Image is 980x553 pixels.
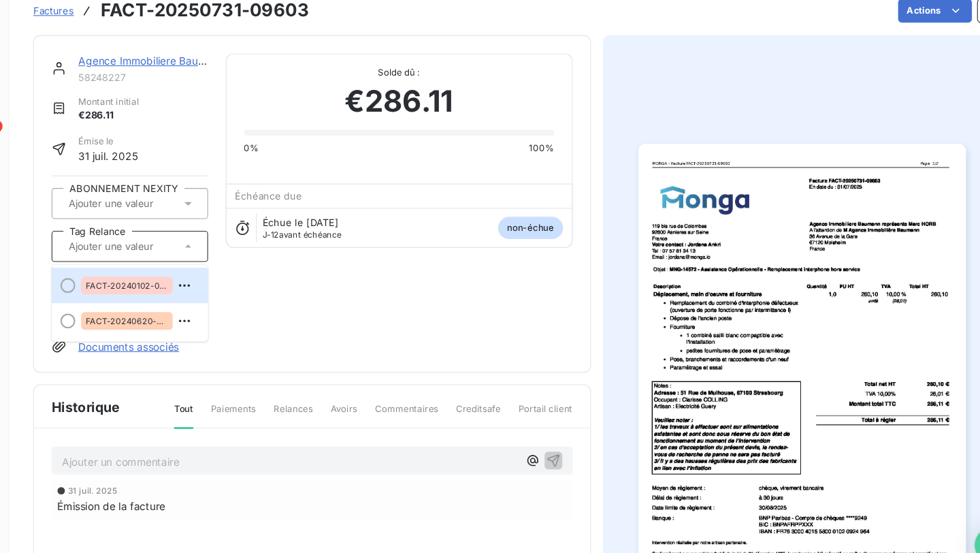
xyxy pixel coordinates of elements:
[380,392,439,415] span: Commentaires
[107,334,200,347] a: Documents associés
[195,392,213,416] span: Tout
[260,151,274,163] span: 0%
[455,392,497,415] span: Creditsafe
[11,523,33,545] img: Logo LeanPay
[107,71,242,82] a: Agence Immobiliere Baumann
[97,242,233,254] input: Ajouter une valeur
[340,392,364,415] span: Avoirs
[512,392,562,415] span: Portail client
[88,480,187,494] span: Émission de la facture
[277,221,347,232] span: Échue le [DATE]
[252,196,314,207] span: Échéance due
[127,18,320,43] h3: FACT-20250731-09603
[523,151,546,163] span: 100%
[114,280,190,288] span: FACT-20240102-04258
[277,233,350,241] span: avant échéance
[97,469,143,477] span: 31 juil. 2025
[82,387,146,405] span: Historique
[107,145,162,157] span: Émise le
[107,157,162,172] span: 31 juil. 2025
[97,202,233,215] input: Ajouter une valeur
[863,20,931,42] button: Actions
[107,86,227,97] span: 58248227
[65,25,103,36] span: Factures
[114,313,190,321] span: FACT-20240620-05676
[11,8,33,30] div: MO
[277,232,293,242] span: J-12
[107,108,163,121] span: Montant initial
[494,221,553,241] span: non-échue
[20,131,37,143] span: 95
[229,392,271,415] span: Paiements
[934,507,966,539] div: Open Intercom Messenger
[11,133,32,155] a: 95
[353,94,453,135] span: €286.11
[260,82,546,94] span: Solde dû :
[65,24,103,37] a: Factures
[287,392,323,415] span: Relances
[107,121,163,134] span: €286.11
